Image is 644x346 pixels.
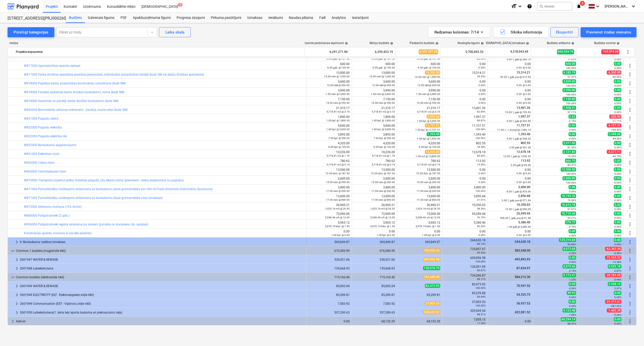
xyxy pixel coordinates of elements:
[627,63,633,69] span: Vairāk darbību
[627,89,633,95] span: Vairāk darbību
[477,146,486,148] small: 18.58%
[627,142,633,148] span: Vairāk darbību
[516,93,531,95] small: 0.00 @ 0.00
[627,309,633,316] span: Vairāk darbību
[627,292,633,298] span: Vairāk darbību
[568,146,576,149] small: 81.42%
[611,128,621,131] small: -109.42%
[434,29,484,36] div: Redzamas kolonnas : 7/14
[614,102,621,105] small: 0.00%
[427,132,440,136] span: 1,393.40
[627,98,633,104] span: Vairāk darbību
[614,93,621,96] small: 0.00%
[354,71,395,78] div: 13,000.00
[562,141,576,145] span: 3,517.45
[569,123,576,127] span: 0.00
[208,13,244,23] a: Pirkuma pasūtījumi
[286,13,316,23] a: Naudas plūsma
[326,128,350,131] small: 1.00 kpl. @ 5,600.00
[85,13,117,23] a: Galvenais līgums
[627,221,633,227] span: Vairāk darbību
[619,322,644,346] iframe: Chat Widget
[117,13,130,23] div: PSF
[14,292,20,298] span: keyboard_arrow_right
[570,42,574,45] span: help
[490,89,531,96] div: 0.00
[614,141,621,145] span: 0.00
[527,3,532,9] i: Zināšanu pamats
[627,177,633,183] span: Vairāk darbību
[627,213,633,219] span: Vairāk darbību
[24,126,62,129] a: W822000 Pagaidu elektrība
[490,97,531,105] div: 0.00
[24,231,92,235] a: Konstrukciju apsilde, žāvēšana (ir pie iekš.apdares)
[478,66,486,69] small: 0.00%
[562,97,576,101] span: 7,150.00
[425,71,440,75] span: 19,500.00
[14,283,20,289] span: keyboard_arrow_right
[612,120,621,122] small: -11.11%
[517,3,523,9] i: keyboard_arrow_down
[354,97,395,105] div: 7,150.00
[478,93,486,95] small: 0.00%
[614,97,621,101] span: 0.00
[316,13,329,23] a: Faili
[477,57,486,60] small: 82.99%
[419,146,440,148] small: 6.00 kpl. @ 720.00
[24,134,67,138] a: W822000 Pagaidu elektrība ēkā
[309,62,350,69] div: 600.00
[445,106,486,113] div: 13,401.26
[516,106,531,110] span: 13,401.26
[10,248,16,254] span: keyboard_arrow_down
[562,71,576,75] span: 4,185.79
[174,13,208,23] a: Progresa ziņojumi
[576,3,581,9] i: notifications
[442,48,484,56] div: 5,700,842.52
[627,124,633,130] span: Vairāk darbību
[516,66,531,69] small: 0.00 @ 0.00
[354,124,395,131] div: 5,600.00
[569,137,576,140] small: 0.00%
[566,93,576,96] small: 100.00%
[445,150,486,157] div: 12,678.18
[475,137,486,140] small: 100.00%
[434,42,438,45] span: help
[478,84,486,87] small: 0.00%
[329,13,349,23] a: Analytics
[614,58,621,61] small: 0.00%
[568,76,576,78] small: 21.47%
[8,27,54,37] button: Pārslēgt kategorijas
[627,186,633,192] span: Vairāk darbību
[594,41,620,45] div: Budžeta novirze
[614,146,621,149] small: 0.00%
[550,27,579,37] button: Eksportēt
[349,13,372,23] a: Iestatījumi
[627,257,633,263] span: Vairāk darbību
[309,106,350,113] div: 21,310.17
[516,84,531,87] small: 0.00 @ 0.00
[24,170,66,173] a: W865000 Centrālapkures rēķini
[371,93,395,95] small: 1.50 mēn @ 2,660.00
[445,89,486,96] div: 0.00
[354,133,395,140] div: 3,892.00
[373,66,395,69] small: 6.00 gab. @ 100.00
[372,110,395,113] small: 5,718.81 m2 @ 3.73
[509,146,531,149] small: 2.00 gab @ 401.28
[309,115,350,122] div: 1,800.00
[565,62,576,66] span: 600.00
[627,151,633,157] span: Vairāk darbību
[568,155,576,158] small: 14.34%
[627,107,633,113] span: Vairāk darbību
[569,115,576,119] span: 2.63
[616,42,620,45] span: help
[507,137,531,140] small: 4.00 1, gab @ 348.35
[417,120,440,122] small: 1.00 kpl. @ 2,000.00
[16,48,302,56] div: Projekta kopsumma
[309,142,350,149] div: 4,320.00
[309,97,350,105] div: 7,150.00
[371,101,395,104] small: 13.00 mēn @ 550.00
